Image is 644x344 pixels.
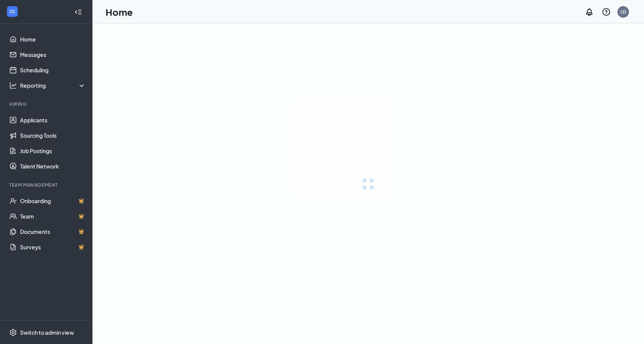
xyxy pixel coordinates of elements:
a: TeamCrown [20,209,86,224]
a: Sourcing Tools [20,128,86,143]
a: Job Postings [20,143,86,159]
svg: Analysis [9,82,17,89]
a: Scheduling [20,62,86,78]
div: Reporting [20,82,86,89]
a: Talent Network [20,159,86,174]
a: OnboardingCrown [20,193,86,209]
a: Home [20,32,86,47]
svg: WorkstreamLogo [8,8,16,15]
div: LD [621,8,626,15]
h1: Home [106,5,133,18]
div: Switch to admin view [20,329,74,336]
div: Team Management [9,182,84,188]
a: Applicants [20,112,86,128]
a: SurveysCrown [20,239,86,255]
svg: Collapse [74,8,82,16]
a: DocumentsCrown [20,224,86,239]
svg: Settings [9,329,17,336]
svg: QuestionInfo [602,7,611,17]
svg: Notifications [585,7,594,17]
a: Messages [20,47,86,62]
div: Hiring [9,101,84,107]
